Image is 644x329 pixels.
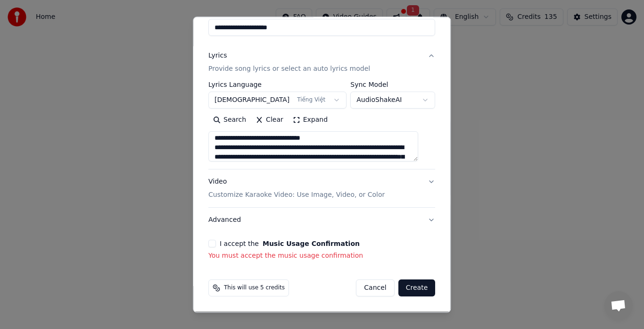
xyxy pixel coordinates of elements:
[398,280,436,297] button: Create
[220,241,360,247] label: I accept the
[208,170,435,208] button: VideoCustomize Karaoke Video: Use Image, Video, or Color
[208,51,227,61] div: Lyrics
[208,252,435,261] p: You must accept the music usage confirmation
[288,113,332,128] button: Expand
[351,82,436,88] label: Sync Model
[208,44,435,82] button: LyricsProvide song lyrics or select an auto lyrics model
[208,82,435,169] div: LyricsProvide song lyrics or select an auto lyrics model
[208,82,347,88] label: Lyrics Language
[263,241,360,247] button: I accept the
[224,285,285,292] span: This will use 5 credits
[208,113,251,128] button: Search
[208,177,385,200] div: Video
[208,65,370,74] p: Provide song lyrics or select an auto lyrics model
[251,113,288,128] button: Clear
[208,191,385,200] p: Customize Karaoke Video: Use Image, Video, or Color
[356,280,395,297] button: Cancel
[208,208,435,233] button: Advanced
